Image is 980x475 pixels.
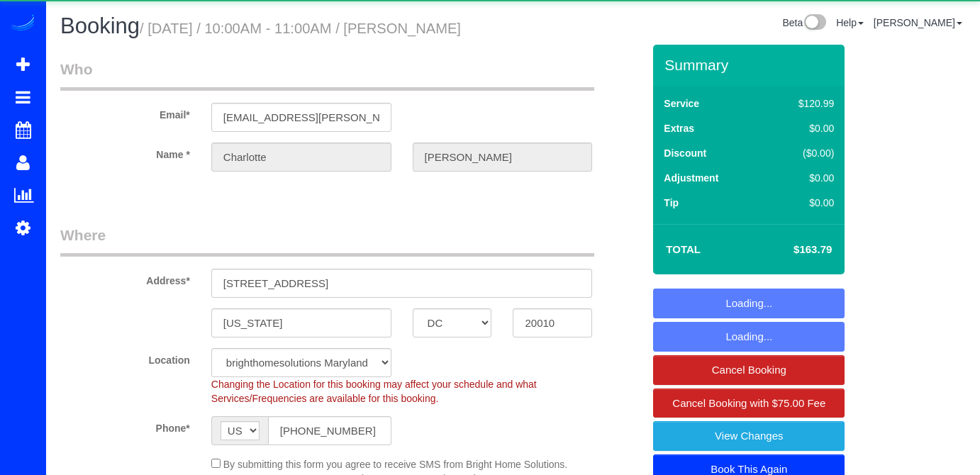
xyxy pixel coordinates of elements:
[664,96,699,111] label: Service
[664,146,706,160] label: Discount
[9,14,37,34] img: Automaid Logo
[513,308,592,337] input: Zip Code*
[653,389,845,418] a: Cancel Booking with $75.00 Fee
[769,146,835,160] div: ($0.00)
[268,416,391,445] input: Phone*
[836,17,864,28] a: Help
[413,142,593,172] input: Last Name*
[664,121,694,135] label: Extras
[211,379,537,404] span: Changing the Location for this booking may affect your schedule and what Services/Frequencies are...
[211,308,391,337] input: City*
[672,397,825,409] span: Cancel Booking with $75.00 Fee
[769,171,835,185] div: $0.00
[664,196,679,210] label: Tip
[50,348,201,367] label: Location
[769,196,835,210] div: $0.00
[803,14,826,33] img: New interface
[653,355,845,385] a: Cancel Booking
[60,13,140,38] span: Booking
[50,103,201,122] label: Email*
[664,57,837,73] h3: Summary
[782,17,826,28] a: Beta
[769,121,835,135] div: $0.00
[769,96,835,111] div: $120.99
[60,225,594,257] legend: Where
[666,243,701,255] strong: Total
[60,59,594,91] legend: Who
[874,17,962,28] a: [PERSON_NAME]
[50,269,201,288] label: Address*
[211,103,391,132] input: Email*
[653,421,845,451] a: View Changes
[140,21,461,36] small: / [DATE] / 10:00AM - 11:00AM / [PERSON_NAME]
[50,142,201,162] label: Name *
[50,416,201,435] label: Phone*
[211,142,391,172] input: First Name*
[664,171,718,185] label: Adjustment
[751,244,832,256] h4: $163.79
